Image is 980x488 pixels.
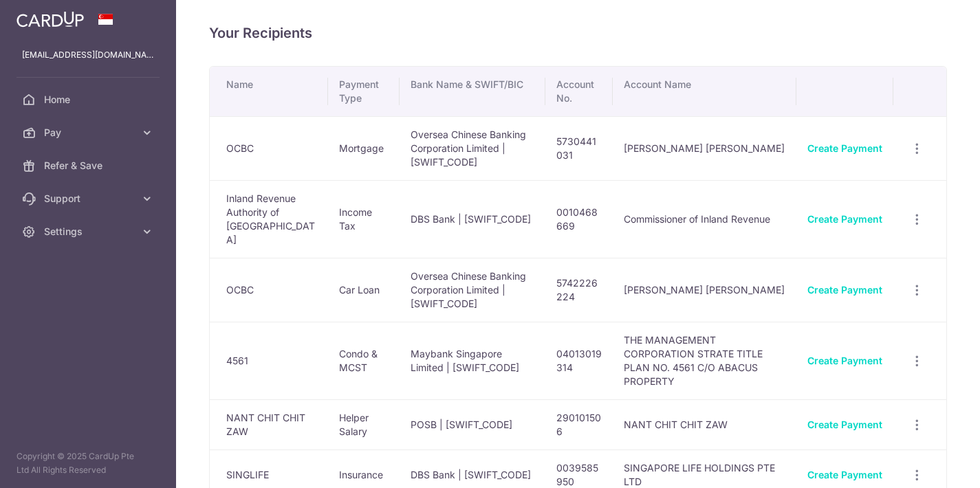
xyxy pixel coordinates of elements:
td: Mortgage [328,116,400,180]
td: 04013019314 [545,322,613,399]
td: 0010468669 [545,180,613,258]
td: NANT CHIT CHIT ZAW [210,399,328,450]
span: Home [44,93,135,107]
td: Commissioner of Inland Revenue [613,180,796,258]
td: OCBC [210,258,328,322]
a: Create Payment [807,419,882,430]
h4: Your Recipients [209,22,947,44]
a: Create Payment [807,142,882,154]
td: Maybank Singapore Limited | [SWIFT_CODE] [400,322,545,399]
td: NANT CHIT CHIT ZAW [613,399,796,450]
td: THE MANAGEMENT CORPORATION STRATE TITLE PLAN NO. 4561 C/O ABACUS PROPERTY [613,322,796,399]
a: Create Payment [807,213,882,225]
span: Refer & Save [44,159,135,173]
th: Payment Type [328,67,400,116]
td: Helper Salary [328,399,400,450]
td: Inland Revenue Authority of [GEOGRAPHIC_DATA] [210,180,328,258]
td: 4561 [210,322,328,399]
span: Settings [44,225,135,239]
td: Oversea Chinese Banking Corporation Limited | [SWIFT_CODE] [400,116,545,180]
td: [PERSON_NAME] [PERSON_NAME] [613,116,796,180]
a: Create Payment [807,284,882,296]
td: DBS Bank | [SWIFT_CODE] [400,180,545,258]
img: CardUp [17,11,84,27]
th: Account No. [545,67,613,116]
p: [EMAIL_ADDRESS][DOMAIN_NAME] [22,48,154,62]
a: Create Payment [807,469,882,480]
td: Condo & MCST [328,322,400,399]
a: Create Payment [807,355,882,366]
td: POSB | [SWIFT_CODE] [400,399,545,450]
td: Oversea Chinese Banking Corporation Limited | [SWIFT_CODE] [400,258,545,322]
td: 5730441031 [545,116,613,180]
span: Pay [44,126,135,140]
td: Income Tax [328,180,400,258]
td: 5742226224 [545,258,613,322]
td: Car Loan [328,258,400,322]
th: Bank Name & SWIFT/BIC [400,67,545,116]
th: Account Name [613,67,796,116]
span: Support [44,192,135,206]
th: Name [210,67,328,116]
td: OCBC [210,116,328,180]
td: [PERSON_NAME] [PERSON_NAME] [613,258,796,322]
td: 290101506 [545,399,613,450]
